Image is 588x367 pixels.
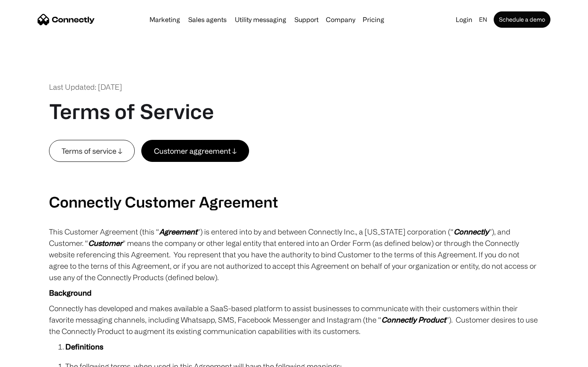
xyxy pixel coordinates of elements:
[146,16,183,23] a: Marketing
[49,99,214,124] h1: Terms of Service
[479,14,487,25] div: en
[49,162,539,173] p: ‍
[232,16,290,23] a: Utility messaging
[326,14,355,25] div: Company
[49,289,91,297] strong: Background
[359,16,388,23] a: Pricing
[88,239,122,247] em: Customer
[8,352,49,364] aside: Language selected: English
[494,11,550,28] a: Schedule a demo
[49,193,539,210] h2: Connectly Customer Agreement
[159,228,197,236] em: Agreement
[65,343,103,351] strong: Definitions
[16,353,49,364] ul: Language list
[49,82,122,93] div: Last Updated: [DATE]
[62,145,122,157] div: Terms of service ↓
[452,14,476,25] a: Login
[291,16,322,23] a: Support
[154,145,236,157] div: Customer aggreement ↓
[49,226,539,283] p: This Customer Agreement (this “ ”) is entered into by and between Connectly Inc., a [US_STATE] co...
[381,316,446,324] em: Connectly Product
[454,228,489,236] em: Connectly
[49,177,539,189] p: ‍
[185,16,230,23] a: Sales agents
[49,303,539,337] p: Connectly has developed and makes available a SaaS-based platform to assist businesses to communi...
